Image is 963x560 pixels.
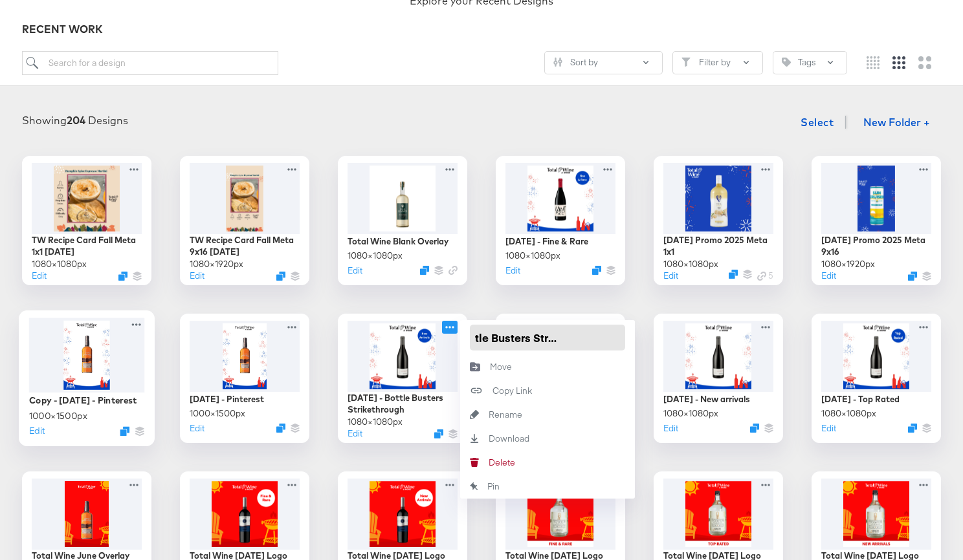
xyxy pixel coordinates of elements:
[338,156,467,285] div: Total Wine Blank Overlay1080×1080pxEditDuplicate
[490,361,512,373] div: Move
[190,422,205,435] button: Edit
[276,272,285,281] svg: Duplicate
[460,458,489,467] svg: Delete
[29,394,137,406] div: Copy - [DATE] - Pinterest
[821,270,836,282] button: Edit
[812,314,941,443] div: [DATE] - Top Rated1080×1080pxEditDuplicate
[32,234,142,258] div: TW Recipe Card Fall Meta 1x1 [DATE]
[782,58,791,67] svg: Tag
[821,393,900,405] div: [DATE] - Top Rated
[592,266,601,275] svg: Duplicate
[505,235,588,248] div: [DATE] - Fine & Rare
[681,58,691,67] svg: Filter
[29,409,87,422] div: 1000 × 1500 px
[663,270,678,282] button: Edit
[663,407,718,420] div: 1080 × 1080 px
[190,270,205,282] button: Edit
[908,424,917,433] svg: Duplicate
[489,433,529,445] div: Download
[505,250,560,262] div: 1080 × 1080 px
[496,156,625,285] div: [DATE] - Fine & Rare1080×1080pxEditDuplicate
[348,264,362,277] button: Edit
[448,266,458,275] svg: Link
[493,385,532,397] div: Copy Link
[812,156,941,285] div: [DATE] Promo 2025 Meta 9x161080×1920pxEditDuplicate
[460,355,635,379] button: Move to folder
[663,234,773,258] div: [DATE] Promo 2025 Meta 1x1
[460,427,635,451] a: Download
[757,270,773,282] div: 5
[487,480,500,493] div: Pin
[489,409,522,421] div: Rename
[460,434,489,443] svg: Download
[276,424,285,433] svg: Duplicate
[892,56,905,69] svg: Medium grid
[908,272,917,281] svg: Duplicate
[32,270,47,282] button: Edit
[190,393,264,405] div: [DATE] - Pinterest
[663,258,718,270] div: 1080 × 1080 px
[460,403,635,427] button: Rename
[190,407,245,420] div: 1000 × 1500 px
[821,234,931,258] div: [DATE] Promo 2025 Meta 9x16
[460,384,493,397] svg: Copy
[348,416,403,428] div: 1080 × 1080 px
[750,424,759,433] svg: Duplicate
[795,109,839,135] button: Select
[460,410,489,419] svg: Rename
[348,235,448,248] div: Total Wine Blank Overlay
[544,51,663,74] button: SlidersSort by
[67,114,85,127] strong: 204
[460,451,635,475] button: Delete
[663,422,678,435] button: Edit
[918,56,931,69] svg: Large grid
[505,264,520,277] button: Edit
[821,422,836,435] button: Edit
[663,393,750,405] div: [DATE] - New arrivals
[338,314,467,443] div: [DATE] - Bottle Busters Strikethrough1080×1080pxEditDuplicate
[118,272,127,281] svg: Duplicate
[654,156,783,285] div: [DATE] Promo 2025 Meta 1x11080×1080pxEditDuplicateLink 5
[489,457,515,469] div: Delete
[120,426,129,436] svg: Duplicate
[460,379,635,403] button: Copy
[180,314,309,443] div: [DATE] - Pinterest1000×1500pxEditDuplicate
[496,314,625,443] div: [DATE] - New Arrivals v21080×1080pxEditDuplicate
[654,314,783,443] div: [DATE] - New arrivals1080×1080pxEditDuplicate
[757,272,766,281] svg: Link
[348,427,362,440] button: Edit
[29,424,45,436] button: Edit
[190,234,300,258] div: TW Recipe Card Fall Meta 9x16 [DATE]
[672,51,763,74] button: FilterFilter by
[821,258,875,270] div: 1080 × 1920 px
[801,113,834,131] span: Select
[22,51,278,75] input: Search for a design
[348,250,403,262] div: 1080 × 1080 px
[434,429,443,438] svg: Duplicate
[773,51,847,74] button: TagTags
[180,156,309,285] div: TW Recipe Card Fall Meta 9x16 [DATE]1080×1920pxEditDuplicate
[22,156,151,285] div: TW Recipe Card Fall Meta 1x1 [DATE]1080×1080pxEditDuplicate
[821,407,876,420] div: 1080 × 1080 px
[460,361,490,372] svg: Move to folder
[19,310,155,446] div: Copy - [DATE] - Pinterest1000×1500pxEditDuplicate
[729,270,738,279] svg: Duplicate
[852,111,941,136] button: New Folder +
[22,113,128,128] div: Showing Designs
[348,392,458,416] div: [DATE] - Bottle Busters Strikethrough
[420,266,429,275] svg: Duplicate
[22,22,941,37] div: RECENT WORK
[867,56,880,69] svg: Small grid
[190,258,243,270] div: 1080 × 1920 px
